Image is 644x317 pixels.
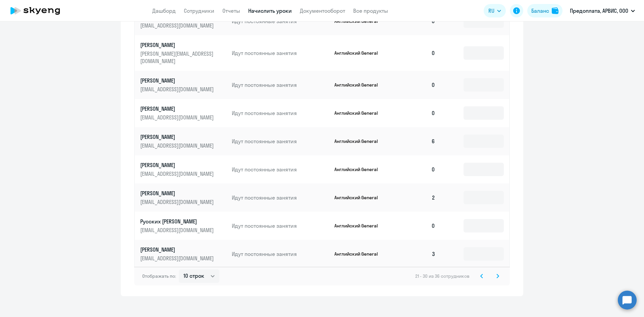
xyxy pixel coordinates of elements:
[232,138,329,145] p: Идут постоянные занятия
[140,41,226,65] a: [PERSON_NAME][PERSON_NAME][EMAIL_ADDRESS][DOMAIN_NAME]
[567,3,638,19] button: Предоплата, АРВИС, ООО
[552,7,558,14] img: balance
[334,251,385,257] p: Английский General
[570,7,628,15] p: Предоплата, АРВИС, ООО
[140,22,215,29] p: [EMAIL_ADDRESS][DOMAIN_NAME]
[232,109,329,117] p: Идут постоянные занятия
[527,4,562,17] button: Балансbalance
[232,194,329,201] p: Идут постоянные занятия
[140,218,215,225] p: Русских [PERSON_NAME]
[415,273,470,279] span: 21 - 30 из 36 сотрудников
[394,35,441,71] td: 0
[140,114,215,121] p: [EMAIL_ADDRESS][DOMAIN_NAME]
[394,127,441,155] td: 6
[394,155,441,183] td: 0
[484,4,506,17] button: RU
[334,223,385,229] p: Английский General
[140,170,215,177] p: [EMAIL_ADDRESS][DOMAIN_NAME]
[232,49,329,57] p: Идут постоянные занятия
[394,212,441,240] td: 0
[334,82,385,88] p: Английский General
[140,246,215,253] p: [PERSON_NAME]
[232,81,329,89] p: Идут постоянные занятия
[334,138,385,144] p: Английский General
[334,166,385,172] p: Английский General
[232,222,329,229] p: Идут постоянные занятия
[140,198,215,206] p: [EMAIL_ADDRESS][DOMAIN_NAME]
[334,50,385,56] p: Английский General
[140,246,226,262] a: [PERSON_NAME][EMAIL_ADDRESS][DOMAIN_NAME]
[140,226,215,234] p: [EMAIL_ADDRESS][DOMAIN_NAME]
[142,273,176,279] span: Отображать по:
[394,240,441,268] td: 3
[353,7,388,14] a: Все продукты
[394,99,441,127] td: 0
[140,133,226,149] a: [PERSON_NAME][EMAIL_ADDRESS][DOMAIN_NAME]
[140,142,215,149] p: [EMAIL_ADDRESS][DOMAIN_NAME]
[140,161,226,177] a: [PERSON_NAME][EMAIL_ADDRESS][DOMAIN_NAME]
[140,133,215,141] p: [PERSON_NAME]
[140,86,215,93] p: [EMAIL_ADDRESS][DOMAIN_NAME]
[140,50,215,65] p: [PERSON_NAME][EMAIL_ADDRESS][DOMAIN_NAME]
[334,110,385,116] p: Английский General
[140,161,215,169] p: [PERSON_NAME]
[300,7,345,14] a: Документооборот
[140,255,215,262] p: [EMAIL_ADDRESS][DOMAIN_NAME]
[394,183,441,212] td: 2
[394,71,441,99] td: 0
[232,166,329,173] p: Идут постоянные занятия
[140,190,226,206] a: [PERSON_NAME][EMAIL_ADDRESS][DOMAIN_NAME]
[140,77,215,84] p: [PERSON_NAME]
[140,41,215,49] p: [PERSON_NAME]
[140,77,226,93] a: [PERSON_NAME][EMAIL_ADDRESS][DOMAIN_NAME]
[488,7,494,15] span: RU
[232,250,329,258] p: Идут постоянные занятия
[140,190,215,197] p: [PERSON_NAME]
[531,7,549,15] div: Баланс
[248,7,292,14] a: Начислить уроки
[334,195,385,201] p: Английский General
[152,7,176,14] a: Дашборд
[140,105,226,121] a: [PERSON_NAME][EMAIL_ADDRESS][DOMAIN_NAME]
[222,7,240,14] a: Отчеты
[140,218,226,234] a: Русских [PERSON_NAME][EMAIL_ADDRESS][DOMAIN_NAME]
[184,7,214,14] a: Сотрудники
[140,105,215,112] p: [PERSON_NAME]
